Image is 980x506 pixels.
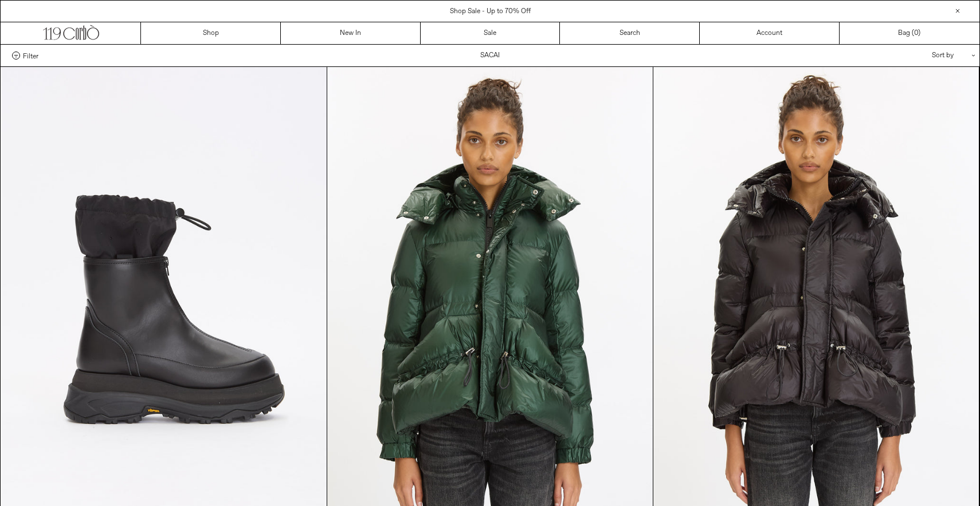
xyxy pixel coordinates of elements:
span: Filter [23,52,38,60]
a: Shop [141,22,281,44]
a: Search [560,22,700,44]
a: Sale [421,22,560,44]
a: Account [700,22,840,44]
span: ) [914,28,920,38]
a: Bag () [840,22,979,44]
span: 0 [914,29,918,38]
a: Shop Sale - Up to 70% Off [450,7,531,16]
div: Sort by [865,45,968,66]
a: New In [281,22,421,44]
